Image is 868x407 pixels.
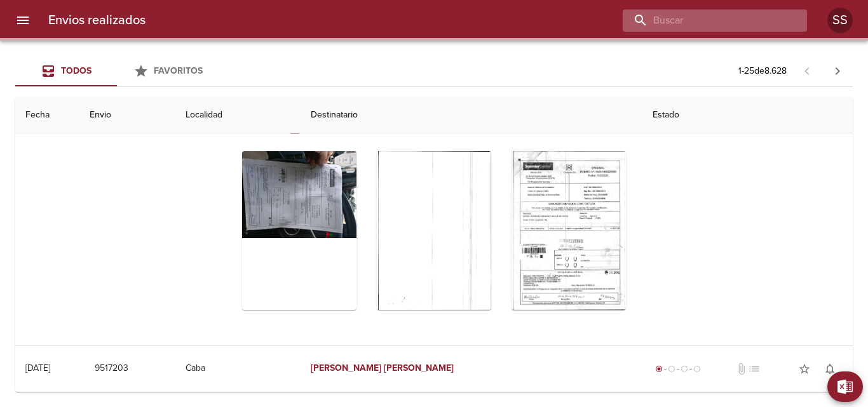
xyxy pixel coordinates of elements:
button: Agregar a favoritos [792,356,817,382]
span: Todos [61,65,92,76]
p: 1 - 25 de 8.628 [738,65,787,77]
h6: Envios realizados [48,10,146,30]
span: Pagina siguiente [822,56,853,86]
span: Favoritos [154,65,203,76]
div: Generado [653,363,703,375]
div: Arir imagen [377,151,491,310]
input: buscar [623,10,785,32]
span: No tiene documentos adjuntos [735,363,748,375]
span: radio_button_unchecked [681,365,688,373]
th: Localidad [175,97,301,133]
span: 9517203 [95,361,128,377]
button: Exportar Excel [827,371,863,402]
em: [PERSON_NAME] [384,363,454,373]
th: Envio [79,97,175,133]
div: Abrir información de usuario [827,8,853,33]
span: Pagina anterior [792,64,822,77]
th: Fecha [15,97,79,133]
div: Tabs Envios [15,56,219,86]
span: No tiene pedido asociado [748,363,761,375]
th: Destinatario [301,97,642,133]
span: radio_button_unchecked [693,365,701,373]
button: Activar notificaciones [817,356,843,382]
button: menu [8,5,38,36]
th: Estado [642,97,853,133]
span: notifications_none [824,363,836,375]
button: 9517203 [90,357,133,380]
td: Caba [175,346,301,392]
span: star_border [798,363,811,375]
span: radio_button_checked [655,365,663,373]
em: [PERSON_NAME] [311,363,381,373]
div: [DATE] [25,363,50,373]
div: SS [827,8,853,33]
span: radio_button_unchecked [668,365,675,373]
